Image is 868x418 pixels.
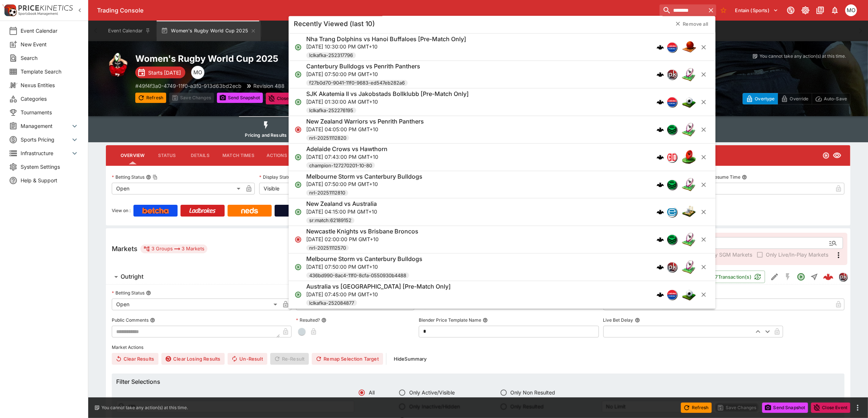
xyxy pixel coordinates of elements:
img: logo-cerberus.svg [657,43,664,51]
h6: Melbourne Storm vs Canterbury Bulldogs [306,255,422,263]
button: Betting Status [146,290,151,296]
div: betradar [667,207,677,217]
img: betradar.png [667,207,677,217]
h6: New Zealand Warriors vs Penrith Panthers [306,118,424,125]
button: Remove all [671,18,712,29]
h6: New Zealand vs Australia [306,200,377,208]
button: Auto-Save [812,93,850,104]
span: lclkafka-252317796 [306,52,356,59]
span: Only SGM Markets [707,251,752,258]
p: [DATE] 02:00:00 PM GMT+10 [306,235,418,243]
h2: Copy To Clipboard [135,53,493,64]
div: Event type filters [239,116,717,142]
span: Event Calendar [21,27,79,35]
div: pricekinetics [667,262,677,272]
h6: Filter Selections [116,378,840,386]
button: Toggle light/dark mode [799,4,812,17]
h6: Outright [121,273,143,281]
div: lclkafka [667,97,677,107]
button: Select Tenant [731,4,783,16]
span: champion-127270201-10-80 [306,162,375,169]
img: Ladbrokes [189,208,216,214]
button: Play Resume Time [742,175,747,180]
img: rugby_league.png [682,260,696,275]
p: [DATE] 07:50:00 PM GMT+10 [306,180,422,188]
button: Close Event [811,403,850,413]
span: All [369,389,375,396]
span: Categories [21,95,79,103]
span: Search [21,54,79,62]
svg: Open [294,181,302,188]
h6: Newcastle Knights vs Brisbane Broncos [306,228,418,235]
p: You cannot take any action(s) at this time. [760,53,846,60]
img: Sportsbook Management [18,12,58,15]
p: Copy To Clipboard [135,82,242,90]
div: cerberus [657,126,664,133]
img: lclkafka.png [667,97,677,107]
div: 3 Groups 3 Markets [143,244,204,253]
p: Live Bet Delay [603,317,633,323]
button: Connected to PK [784,4,797,17]
svg: Visible [833,151,842,160]
p: [DATE] 10:30:00 PM GMT+10 [306,43,466,50]
img: pricekinetics.png [667,70,677,79]
button: Actions [260,147,293,164]
div: nrl [667,235,677,245]
p: Auto-Save [824,95,847,103]
svg: More [834,251,843,260]
span: lclkafka-252084877 [306,299,357,307]
img: lclkafka.png [667,290,677,299]
div: cerberus [657,291,664,298]
div: cerberus [657,153,664,161]
div: cerberus [657,71,664,78]
button: Send Snapshot [217,93,263,103]
img: soccer.png [682,287,696,302]
p: Override [790,95,808,103]
p: Blender Price Template Name [419,317,481,323]
button: Straight [808,270,821,283]
span: Help & Support [21,176,79,184]
div: Open [112,299,280,310]
span: nrl-20251112570 [306,244,349,252]
span: New Event [21,40,79,48]
div: pricekinetics [667,69,677,80]
span: Re-Result [270,353,309,365]
button: Open [826,236,840,250]
span: nrl-20251112820 [306,134,349,142]
span: sr:match:62189152 [306,217,354,224]
img: nrl.png [667,235,677,244]
button: Mark O'Loughlan [843,2,859,18]
div: Start From [743,93,850,104]
button: Status [150,147,183,164]
svg: Closed [294,126,302,133]
div: Mark O'Loughlan [845,4,857,16]
h6: SJK Akatemia II vs Jakobstads Bollklubb [Pre-Match Only] [306,90,469,98]
div: pricekinetics [839,272,847,281]
p: Display Status [259,174,293,180]
span: f27b0d70-9041-11f0-9683-ed547eb282a6 [306,79,408,87]
button: Notifications [828,4,842,17]
img: logo-cerberus.svg [657,264,664,271]
img: logo-cerberus.svg [657,153,664,161]
span: Only Active/Visible [409,389,455,396]
img: nrl.png [667,125,677,135]
span: System Settings [21,163,79,171]
img: lclkafka.png [667,42,677,52]
svg: Open [294,153,302,161]
span: Only Non Resulted [511,389,556,396]
div: cerberus [657,43,664,51]
svg: Open [822,152,830,159]
img: rugby_league.png [682,122,696,137]
button: more [853,403,862,412]
button: Edit Detail [768,270,781,283]
img: logo-cerberus.svg [657,208,664,216]
img: australian_rules.png [682,150,696,164]
h6: Australia vs [GEOGRAPHIC_DATA] [Pre-Match Only] [306,283,451,290]
div: lclkafka [667,289,677,300]
button: No Bookmarks [718,4,729,16]
h6: Melbourne Storm vs Canterbury Bulldogs [306,172,422,180]
span: Template Search [21,68,79,75]
p: Revision 488 [253,82,285,90]
button: HideSummary [389,353,431,365]
div: cerberus [657,236,664,243]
